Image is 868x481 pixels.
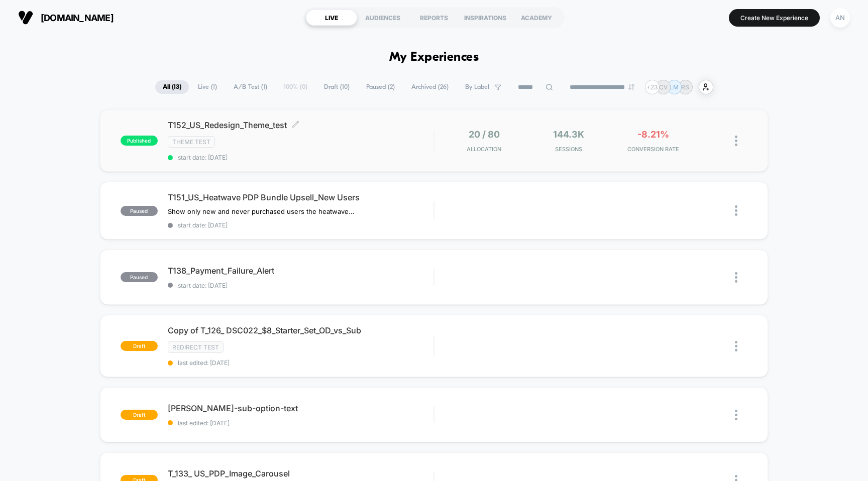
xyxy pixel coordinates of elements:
[41,13,114,23] span: [DOMAIN_NAME]
[18,10,33,25] img: Visually logo
[389,50,479,65] h1: My Experiences
[681,83,689,91] p: RS
[511,10,562,26] div: ACADEMY
[404,80,456,94] span: Archived ( 26 )
[465,83,489,91] span: By Label
[121,206,158,216] span: paused
[168,207,354,215] span: Show only new and never purchased users the heatwave bundle upsell on PDP. PDP has been out-perfo...
[168,192,434,202] span: T151_US_Heatwave PDP Bundle Upsell_New Users
[121,136,158,146] span: published
[637,129,669,140] span: -8.21%
[645,80,660,94] div: + 23
[168,136,215,148] span: Theme Test
[659,83,668,91] p: CV
[121,341,158,351] span: draft
[15,10,117,26] button: [DOMAIN_NAME]
[735,341,737,351] img: close
[168,154,434,161] span: start date: [DATE]
[735,205,737,216] img: close
[628,84,634,90] img: end
[357,10,408,26] div: AUDIENCES
[121,410,158,420] span: draft
[168,341,224,353] span: Redirect Test
[168,282,434,289] span: start date: [DATE]
[827,8,853,28] button: AN
[121,272,158,282] span: paused
[168,325,434,335] span: Copy of T_126_ DSC022_$8_Starter_Set_OD_vs_Sub
[168,359,434,367] span: last edited: [DATE]
[613,146,693,153] span: CONVERSION RATE
[306,10,357,26] div: LIVE
[729,9,820,27] button: Create New Experience
[670,83,679,91] p: LM
[168,221,434,229] span: start date: [DATE]
[168,120,434,130] span: T152_US_Redesign_Theme_test
[467,146,501,153] span: Allocation
[735,410,737,420] img: close
[553,129,584,140] span: 144.3k
[735,272,737,283] img: close
[226,80,275,94] span: A/B Test ( 1 )
[316,80,357,94] span: Draft ( 10 )
[735,136,737,146] img: close
[359,80,402,94] span: Paused ( 2 )
[168,468,434,478] span: T_133_ US_PDP_Image_Carousel
[155,80,189,94] span: All ( 13 )
[168,403,434,413] span: [PERSON_NAME]-sub-option-text
[190,80,225,94] span: Live ( 1 )
[168,266,434,276] span: T138_Payment_Failure_Alert
[408,10,460,26] div: REPORTS
[469,129,500,140] span: 20 / 80
[460,10,511,26] div: INSPIRATIONS
[830,8,850,28] div: AN
[168,419,434,427] span: last edited: [DATE]
[529,146,608,153] span: Sessions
